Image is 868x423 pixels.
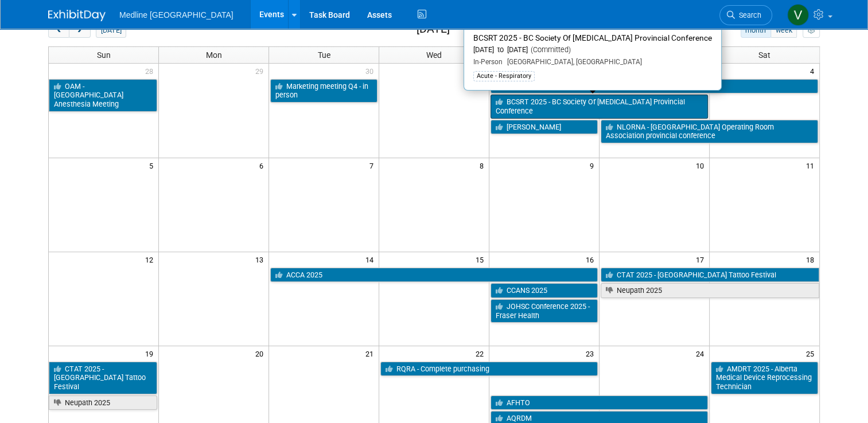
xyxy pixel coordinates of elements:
span: (Committed) [528,45,571,54]
span: 25 [805,346,819,361]
a: Neupath 2025 [49,395,157,410]
span: Medline [GEOGRAPHIC_DATA] [119,10,233,19]
span: Tue [318,50,330,60]
span: Wed [426,50,442,60]
button: [DATE] [96,23,126,38]
span: 12 [144,252,158,267]
button: month [741,23,771,38]
button: myCustomButton [803,23,820,38]
span: Sun [97,50,111,60]
a: JOHSC Conference 2025 - Fraser Health [491,299,598,323]
i: Personalize Calendar [807,27,815,34]
button: week [770,23,797,38]
span: 8 [478,158,489,173]
span: [GEOGRAPHIC_DATA], [GEOGRAPHIC_DATA] [503,58,642,66]
a: RQRA - Complete purchasing [380,362,598,377]
a: Marketing meeting Q4 - in person [270,79,377,103]
button: next [69,23,90,38]
img: Vahid Mohammadi [787,4,809,26]
button: prev [48,23,69,38]
div: [DATE] to [DATE] [473,45,712,55]
span: 4 [809,64,819,78]
a: OAM - [GEOGRAPHIC_DATA] Anesthesia Meeting [49,79,157,112]
span: 15 [474,252,489,267]
img: ExhibitDay [48,10,106,21]
span: 18 [805,252,819,267]
div: Acute - Respiratory [473,71,535,81]
span: 21 [364,346,379,361]
span: 14 [364,252,379,267]
a: Neupath 2025 [601,283,819,298]
a: [PERSON_NAME] [491,120,598,135]
span: 29 [254,64,268,78]
h2: [DATE] [417,23,450,36]
a: ACCA 2025 [270,268,598,283]
span: 22 [474,346,489,361]
a: CTAT 2025 - [GEOGRAPHIC_DATA] Tattoo Festival [601,268,819,283]
a: BCSRT 2025 - BC Society Of [MEDICAL_DATA] Provincial Conference [491,95,708,118]
a: CTAT 2025 - [GEOGRAPHIC_DATA] Tattoo Festival [49,362,157,394]
span: 20 [254,346,268,361]
span: 17 [695,252,709,267]
span: 23 [585,346,599,361]
span: 9 [589,158,599,173]
span: Search [735,11,761,19]
a: AMDRT 2025 - Alberta Medical Device Reprocessing Technician [711,362,818,394]
span: 28 [144,64,158,78]
span: 30 [364,64,379,78]
span: 10 [695,158,709,173]
span: In-Person [473,58,503,66]
a: CCANS 2025 [491,283,598,298]
span: 5 [148,158,158,173]
span: Sat [758,50,770,60]
span: 6 [258,158,268,173]
span: 16 [585,252,599,267]
span: Mon [206,50,222,60]
a: AFHTO [491,395,708,410]
span: 11 [805,158,819,173]
span: 19 [144,346,158,361]
a: Search [719,5,772,25]
a: NLORNA - [GEOGRAPHIC_DATA] Operating Room Association provincial conference [601,120,818,143]
span: 7 [368,158,379,173]
span: BCSRT 2025 - BC Society Of [MEDICAL_DATA] Provincial Conference [473,33,712,42]
span: 24 [695,346,709,361]
span: 13 [254,252,268,267]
